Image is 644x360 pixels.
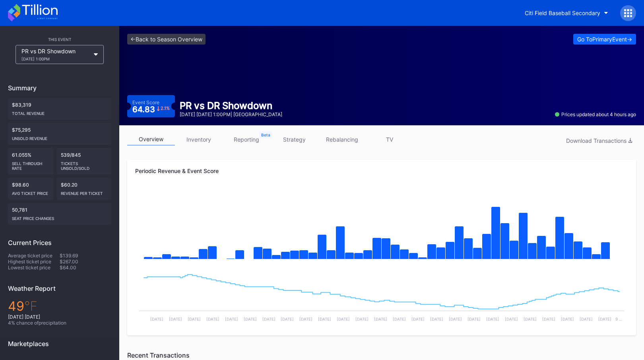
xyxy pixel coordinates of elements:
[577,36,632,43] div: Go To Primary Event ->
[566,137,632,144] div: Download Transactions
[299,317,312,321] text: [DATE]
[150,317,163,321] text: [DATE]
[8,314,111,320] div: [DATE] [DATE]
[281,317,294,321] text: [DATE]
[561,317,574,321] text: [DATE]
[57,148,112,175] div: 539/845
[8,320,111,326] div: 4 % chance of precipitation
[21,48,90,61] div: PR vs DR Showdown
[180,100,282,111] div: PR vs DR Showdown
[132,105,170,113] div: 64.83
[318,133,366,146] a: rebalancing
[8,148,54,175] div: 61.055%
[8,123,111,145] div: $75,295
[132,99,159,105] div: Event Score
[12,108,107,116] div: Total Revenue
[175,133,223,146] a: inventory
[244,317,257,321] text: [DATE]
[393,317,406,321] text: [DATE]
[486,317,499,321] text: [DATE]
[573,34,636,45] button: Go ToPrimaryEvent->
[525,10,600,16] div: Citi Field Baseball Secondary
[12,133,107,141] div: Unsold Revenue
[180,111,282,117] div: [DATE] [DATE] 1:00PM | [GEOGRAPHIC_DATA]
[225,317,238,321] text: [DATE]
[262,317,275,321] text: [DATE]
[12,158,50,171] div: Sell Through Rate
[270,133,318,146] a: strategy
[169,317,182,321] text: [DATE]
[318,317,331,321] text: [DATE]
[12,188,50,196] div: Avg ticket price
[366,133,413,146] a: TV
[8,253,60,259] div: Average ticket price
[580,317,593,321] text: [DATE]
[524,317,537,321] text: [DATE]
[135,167,628,174] div: Periodic Revenue & Event Score
[598,317,611,321] text: [DATE]
[60,265,111,270] div: $64.00
[8,259,60,265] div: Highest ticket price
[542,317,555,321] text: [DATE]
[61,158,108,171] div: Tickets Unsold/Sold
[8,340,111,348] div: Marketplaces
[555,111,636,117] div: Prices updated about 4 hours ago
[21,56,90,61] div: [DATE] 1:00PM
[8,178,54,200] div: $98.60
[449,317,462,321] text: [DATE]
[411,317,425,321] text: [DATE]
[8,239,111,247] div: Current Prices
[127,34,206,45] a: <-Back to Season Overview
[127,133,175,146] a: overview
[8,37,111,42] div: This Event
[24,298,37,314] span: ℉
[57,178,112,200] div: $60.20
[355,317,369,321] text: [DATE]
[135,188,628,268] svg: Chart title
[8,98,111,120] div: $83,319
[8,298,111,314] div: 49
[60,259,111,265] div: $267.00
[519,6,614,20] button: Citi Field Baseball Secondary
[8,84,111,92] div: Summary
[430,317,443,321] text: [DATE]
[374,317,387,321] text: [DATE]
[467,317,481,321] text: [DATE]
[188,317,201,321] text: [DATE]
[8,284,111,292] div: Weather Report
[60,253,111,259] div: $139.69
[8,203,111,225] div: 50,781
[206,317,219,321] text: [DATE]
[61,188,108,196] div: Revenue per ticket
[562,135,636,146] button: Download Transactions
[615,317,622,321] text: 9 …
[337,317,350,321] text: [DATE]
[127,351,636,359] div: Recent Transactions
[135,268,628,327] svg: Chart title
[505,317,518,321] text: [DATE]
[161,106,170,111] div: 2.1 %
[8,265,60,270] div: Lowest ticket price
[223,133,270,146] a: reporting
[12,213,107,221] div: seat price changes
